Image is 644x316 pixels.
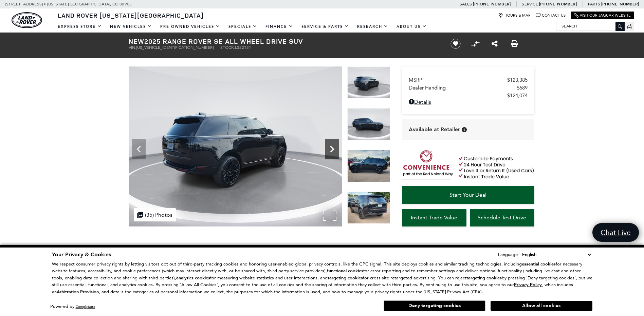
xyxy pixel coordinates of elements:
[52,251,111,258] span: Your Privacy & Cookies
[522,2,538,6] span: Service
[220,45,235,50] span: Stock:
[347,192,390,224] img: New 2025 Santorini Black LAND ROVER SE image 11
[601,1,639,7] a: [PHONE_NUMBER]
[347,66,390,99] img: New 2025 Santorini Black LAND ROVER SE image 8
[409,99,528,105] a: Details
[498,13,531,18] a: Hours & Map
[129,45,136,50] span: VIN:
[297,21,353,33] a: Service & Parts
[449,192,486,198] span: Start Your Deal
[588,2,600,6] span: Parts
[411,214,457,221] span: Instant Trade Value
[347,150,390,182] img: New 2025 Santorini Black LAND ROVER SE image 10
[520,251,592,258] select: Language Select
[470,209,534,226] a: Schedule Test Drive
[448,38,463,49] button: Save vehicle
[176,275,210,281] strong: analytics cookies
[327,268,363,274] strong: functional cookies
[409,85,517,91] span: Dealer Handling
[129,66,342,226] img: New 2025 Santorini Black LAND ROVER SE image 8
[462,127,467,132] div: Vehicle is in stock and ready for immediate delivery. Due to demand, availability is subject to c...
[507,93,528,99] span: $124,074
[224,21,261,33] a: Specials
[536,13,566,18] a: Contact Us
[5,2,132,6] a: [STREET_ADDRESS] • [US_STATE][GEOGRAPHIC_DATA], CO 80905
[134,208,176,221] div: (35) Photos
[57,289,99,295] strong: Arbitration Provision
[136,45,214,50] span: [US_VEHICLE_IDENTIFICATION_NUMBER]
[392,21,431,33] a: About Us
[409,77,528,83] a: MSRP $123,385
[132,139,146,159] div: Previous
[156,21,224,33] a: Pre-Owned Vehicles
[12,12,42,28] a: land-rover
[129,37,144,46] strong: New
[492,40,498,48] a: Share this New 2025 Range Rover SE All Wheel Drive SUV
[460,2,472,6] span: Sales
[76,304,95,309] a: ComplyAuto
[409,85,528,91] a: Dealer Handling $689
[498,252,519,257] div: Language:
[325,139,339,159] div: Next
[539,1,577,7] a: [PHONE_NUMBER]
[409,77,507,83] span: MSRP
[54,11,208,19] a: Land Rover [US_STATE][GEOGRAPHIC_DATA]
[478,214,526,221] span: Schedule Test Drive
[12,12,42,28] img: Land Rover
[514,282,542,288] u: Privacy Policy
[50,304,95,309] div: Powered by
[597,228,634,237] span: Chat Live
[402,209,466,226] a: Instant Trade Value
[491,301,592,311] button: Allow all cookies
[353,21,392,33] a: Research
[592,223,639,242] a: Chat Live
[517,85,528,91] span: $689
[522,261,556,267] strong: essential cookies
[466,275,502,281] strong: targeting cookies
[235,45,251,50] span: L322151
[574,13,631,18] a: Visit Our Jaguar Website
[54,21,431,33] nav: Main Navigation
[514,282,542,287] a: Privacy Policy
[473,1,511,7] a: [PHONE_NUMBER]
[106,21,156,33] a: New Vehicles
[556,22,624,30] input: Search
[402,186,534,204] a: Start Your Deal
[347,108,390,140] img: New 2025 Santorini Black LAND ROVER SE image 9
[52,261,592,296] p: We respect consumer privacy rights by letting visitors opt out of third-party tracking cookies an...
[409,126,460,133] span: Available at Retailer
[507,77,528,83] span: $123,385
[470,39,480,49] button: Compare Vehicle
[261,21,297,33] a: Finance
[511,40,518,48] a: Print this New 2025 Range Rover SE All Wheel Drive SUV
[384,300,485,311] button: Deny targeting cookies
[54,21,106,33] a: EXPRESS STORE
[58,11,204,19] span: Land Rover [US_STATE][GEOGRAPHIC_DATA]
[129,38,439,45] h1: 2025 Range Rover SE All Wheel Drive SUV
[409,93,528,99] a: $124,074
[328,275,363,281] strong: targeting cookies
